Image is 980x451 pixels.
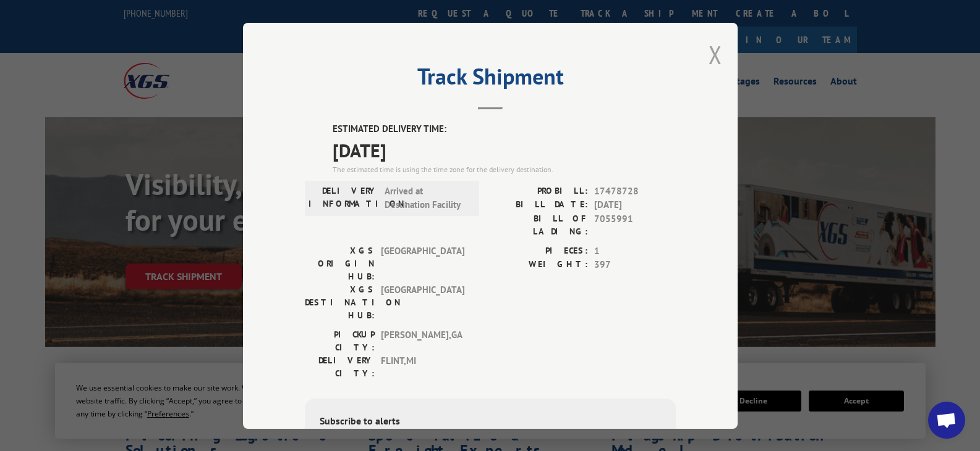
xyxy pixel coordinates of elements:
[305,328,375,354] label: PICKUP CITY:
[333,122,676,136] label: ESTIMATED DELIVERY TIME:
[305,283,375,321] label: XGS DESTINATION HUB:
[305,244,375,283] label: XGS ORIGIN HUB:
[594,212,676,238] span: 7055991
[490,212,588,238] label: BILL OF LADING:
[490,198,588,212] label: BILL DATE:
[381,244,464,283] span: [GEOGRAPHIC_DATA]
[333,163,676,175] div: The estimated time is using the time zone for the delivery destination.
[594,258,676,272] span: 397
[594,198,676,212] span: [DATE]
[305,354,375,379] label: DELIVERY CITY:
[490,244,588,258] label: PIECES:
[381,283,464,321] span: [GEOGRAPHIC_DATA]
[490,258,588,272] label: WEIGHT:
[320,413,661,431] div: Subscribe to alerts
[928,402,965,439] div: Open chat
[490,184,588,198] label: PROBILL:
[381,354,464,379] span: FLINT , MI
[594,184,676,198] span: 17478728
[381,328,464,354] span: [PERSON_NAME] , GA
[594,244,676,258] span: 1
[309,184,378,212] label: DELIVERY INFORMATION:
[709,38,722,71] button: Close modal
[385,184,468,212] span: Arrived at Destination Facility
[305,68,676,91] h2: Track Shipment
[333,136,676,163] span: [DATE]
